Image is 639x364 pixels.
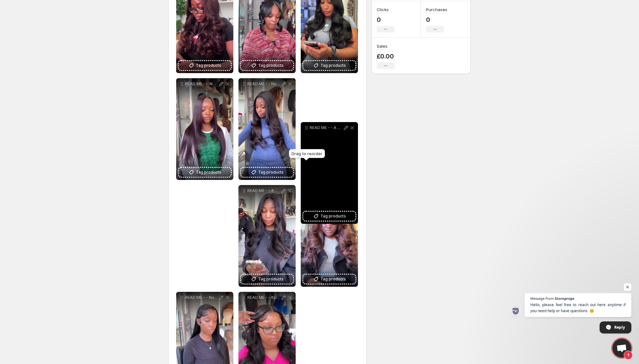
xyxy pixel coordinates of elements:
p: READ ME - - A beautiful 2x6 closure sewin with feathery layers to complete the look - SERVICE BOO... [310,125,343,130]
p: £0.00 [377,52,395,60]
p: READ ME - - We love a flat neat 2x6 closure sewin in the colour just makes it look so good - SERV... [185,81,218,86]
p: READ ME - - Now this is noiceeeeee I love a good bussdown side part it will just always eat - SER... [185,295,218,300]
button: Tag products [241,275,293,284]
button: Tag products [303,275,355,284]
div: READ ME - - We love a flat neat 2x6 closure sewin in the colour just makes it look so good - SERV... [176,78,233,180]
span: Tag products [320,276,346,282]
span: Tag products [320,62,346,69]
button: Tag products [241,61,293,70]
p: READ ME - - Its been so long since Ive done a middle part and I miss them so much This one looks ... [247,295,280,300]
h3: Clicks [377,6,389,13]
button: Tag products [241,168,293,177]
span: Storeprops [555,297,574,300]
span: 1 [624,351,633,360]
span: Tag products [258,62,284,69]
span: Message from [530,297,554,300]
button: Tag products [303,61,355,70]
p: READ ME - - Now this look is very demureeeeee [247,81,280,86]
span: Hello, please feel free to reach out here anytime if you need help or have questions. 😊 [530,302,626,314]
div: READ ME - - Now this look is very demureeeeeeTag products [238,78,296,180]
h3: Sales [377,43,388,49]
button: Tag products [179,61,231,70]
h3: Purchases [426,6,447,13]
span: Reply [614,322,625,333]
span: Tag products [196,62,221,69]
button: Tag products [303,212,355,221]
p: 0 [426,16,447,24]
span: Tag products [320,213,346,219]
span: Tag products [258,169,284,175]
div: READ ME - - Ive started to love big huger voluminous curls so so much and this is a perfect repre... [301,185,358,287]
span: Tag products [196,169,221,175]
p: READ ME - - A beaut 2x6 with lovely big loose curls to compliment her features - SERVICE BOOKED C... [247,188,280,193]
a: Open chat [612,339,631,358]
div: READ ME - - A beaut 2x6 with lovely big loose curls to compliment her features - SERVICE BOOKED C... [238,185,296,287]
span: Tag products [258,276,284,282]
div: READ ME - - A beautiful 2x6 closure sewin with feathery layers to complete the look - SERVICE BOO... [301,122,358,224]
p: 0 [377,16,395,24]
button: Tag products [179,168,231,177]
